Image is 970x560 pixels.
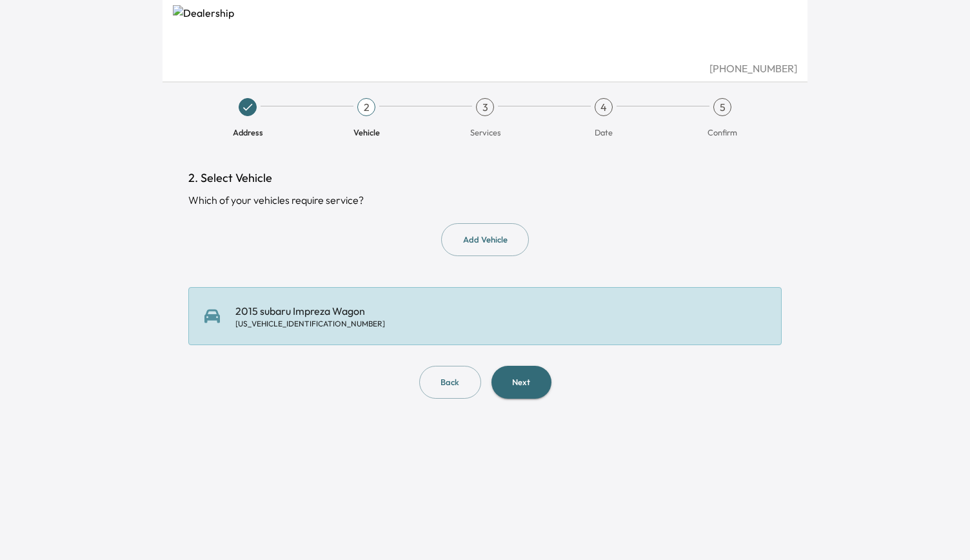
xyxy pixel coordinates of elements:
span: Vehicle [353,126,380,138]
h1: 2. Select Vehicle [188,169,782,187]
div: 5 [713,98,731,116]
div: [PHONE_NUMBER] [173,61,797,76]
div: 2015 subaru Impreza Wagon [235,303,385,329]
button: Back [419,366,481,399]
span: Services [470,126,500,138]
div: 3 [476,98,494,116]
div: 2 [357,98,375,116]
button: Add Vehicle [441,223,529,256]
img: Dealership [173,5,797,61]
span: Address [233,126,263,138]
span: Confirm [708,126,737,138]
div: Which of your vehicles require service? [188,192,782,208]
div: [US_VEHICLE_IDENTIFICATION_NUMBER] [235,319,385,329]
div: 4 [595,98,613,116]
button: Next [491,366,551,399]
span: Date [595,126,613,138]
